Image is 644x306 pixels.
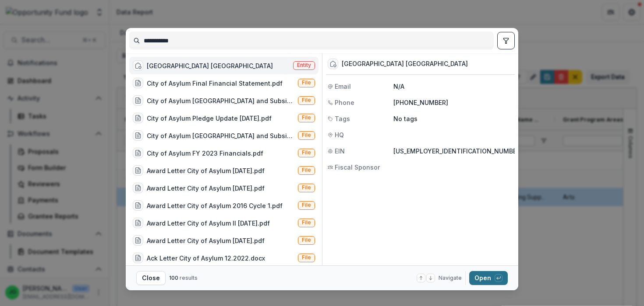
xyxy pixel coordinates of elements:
[147,219,270,228] div: Award Letter City of Asylum II [DATE].pdf
[302,97,311,103] span: File
[335,98,354,107] span: Phone
[335,146,345,156] span: EIN
[147,79,283,88] div: City of Asylum Final Financial Statement.pdf
[147,184,265,193] div: Award Letter City of Asylum [DATE].pdf
[302,115,311,121] span: File
[147,149,263,158] div: City of Asylum FY 2023 Financials.pdf
[302,254,311,261] span: File
[302,150,311,156] span: File
[180,275,198,281] span: results
[302,167,311,173] span: File
[147,236,265,245] div: Award Letter City of Asylum [DATE].pdf
[469,271,508,285] button: Open
[147,254,265,263] div: Ack Letter City of Asylum 12.2022.docx
[147,166,265,175] div: Award Letter City of Asylum [DATE].pdf
[335,130,344,139] span: HQ
[302,219,311,226] span: File
[335,114,350,123] span: Tags
[302,202,311,208] span: File
[302,132,311,138] span: File
[147,201,283,210] div: Award Letter City of Asylum 2016 Cycle 1.pdf
[302,184,311,191] span: File
[147,96,294,105] div: City of Asylum [GEOGRAPHIC_DATA] and Subsidiaries [DATE].pdf
[169,275,178,281] span: 100
[393,146,523,156] p: [US_EMPLOYER_IDENTIFICATION_NUMBER]
[136,271,166,285] button: Close
[297,62,311,68] span: Entity
[393,82,513,91] p: N/A
[147,131,294,140] div: City of Asylum [GEOGRAPHIC_DATA] and Subsidiaries [DATE].pdf
[302,237,311,243] span: File
[335,82,351,91] span: Email
[302,80,311,86] span: File
[393,114,418,123] p: No tags
[497,32,515,49] button: toggle filters
[439,274,462,282] span: Navigate
[342,60,468,68] div: [GEOGRAPHIC_DATA] [GEOGRAPHIC_DATA]
[147,61,273,70] div: [GEOGRAPHIC_DATA] [GEOGRAPHIC_DATA]
[335,163,380,172] span: Fiscal Sponsor
[393,98,513,107] p: [PHONE_NUMBER]
[147,114,272,123] div: City of Asylum Pledge Update [DATE].pdf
